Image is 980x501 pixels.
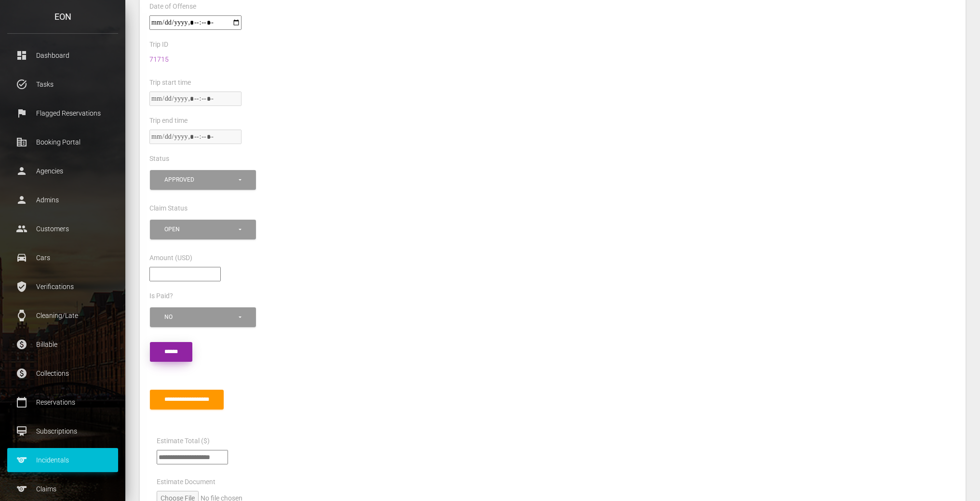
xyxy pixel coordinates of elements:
label: Status [149,154,169,164]
div: open [164,225,237,234]
p: Dashboard [14,48,111,63]
p: Cleaning/Late [14,308,111,323]
a: 71715 [149,55,169,63]
label: Estimate Document [157,477,215,487]
a: corporate_fare Booking Portal [7,130,118,154]
label: Trip end time [149,116,188,126]
label: Claim Status [149,204,188,213]
p: Verifications [14,279,111,294]
label: Amount (USD) [149,253,192,263]
p: Subscriptions [14,424,111,438]
a: drive_eta Cars [7,246,118,270]
button: open [150,220,256,239]
p: Reservations [14,395,111,409]
a: watch Cleaning/Late [7,303,118,328]
button: No [150,307,256,327]
a: sports Incidentals [7,448,118,472]
p: Customers [14,222,111,236]
div: approved [164,176,237,184]
a: person Admins [7,188,118,212]
a: task_alt Tasks [7,72,118,96]
p: Claims [14,482,111,496]
a: dashboard Dashboard [7,43,118,67]
button: approved [150,170,256,190]
label: Is Paid? [149,291,173,301]
p: Booking Portal [14,135,111,149]
label: Date of Offense [149,2,196,12]
a: person Agencies [7,159,118,183]
a: sports Claims [7,477,118,501]
p: Collections [14,366,111,381]
p: Flagged Reservations [14,106,111,120]
p: Tasks [14,77,111,92]
p: Billable [14,337,111,352]
label: Estimate Total ($) [157,436,210,446]
p: Incidentals [14,453,111,467]
a: verified_user Verifications [7,275,118,299]
a: paid Billable [7,332,118,356]
a: flag Flagged Reservations [7,101,118,125]
a: calendar_today Reservations [7,390,118,414]
div: No [164,313,237,321]
p: Cars [14,250,111,265]
label: Trip start time [149,78,191,88]
a: card_membership Subscriptions [7,419,118,443]
a: people Customers [7,217,118,241]
p: Admins [14,193,111,207]
p: Agencies [14,164,111,178]
a: paid Collections [7,361,118,385]
label: Trip ID [149,40,168,50]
